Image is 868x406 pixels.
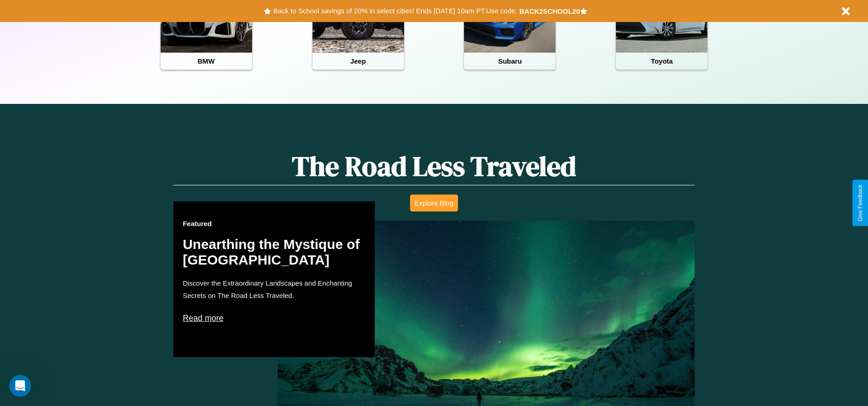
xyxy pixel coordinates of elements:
div: Give Feedback [857,184,863,222]
h4: Jeep [313,53,404,70]
h2: Unearthing the Mystique of [GEOGRAPHIC_DATA] [183,237,366,268]
p: Read more [183,311,366,325]
h3: Featured [183,220,366,227]
button: Explore Blog [410,195,458,211]
button: Back to School savings of 20% in select cities! Ends [DATE] 10am PT.Use code: [271,5,519,17]
p: Discover the Extraordinary Landscapes and Enchanting Secrets on The Road Less Traveled. [183,277,366,302]
h4: Subaru [464,53,555,70]
h1: The Road Less Traveled [173,147,694,185]
iframe: Intercom live chat [9,375,31,397]
h4: Toyota [616,53,707,70]
h4: BMW [161,53,252,70]
b: BACK2SCHOOL20 [519,7,580,15]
